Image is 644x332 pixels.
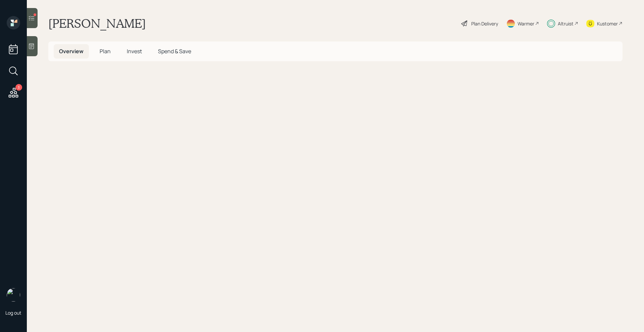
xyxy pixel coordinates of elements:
div: Plan Delivery [471,20,498,27]
div: Altruist [558,20,574,27]
span: Invest [127,48,142,55]
div: 3 [15,84,22,91]
span: Spend & Save [158,48,191,55]
div: Warmer [518,20,534,27]
span: Overview [59,48,84,55]
h1: [PERSON_NAME] [48,16,146,31]
span: Plan [100,48,111,55]
div: Kustomer [597,20,618,27]
div: Log out [5,310,21,316]
img: michael-russo-headshot.png [7,288,20,302]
